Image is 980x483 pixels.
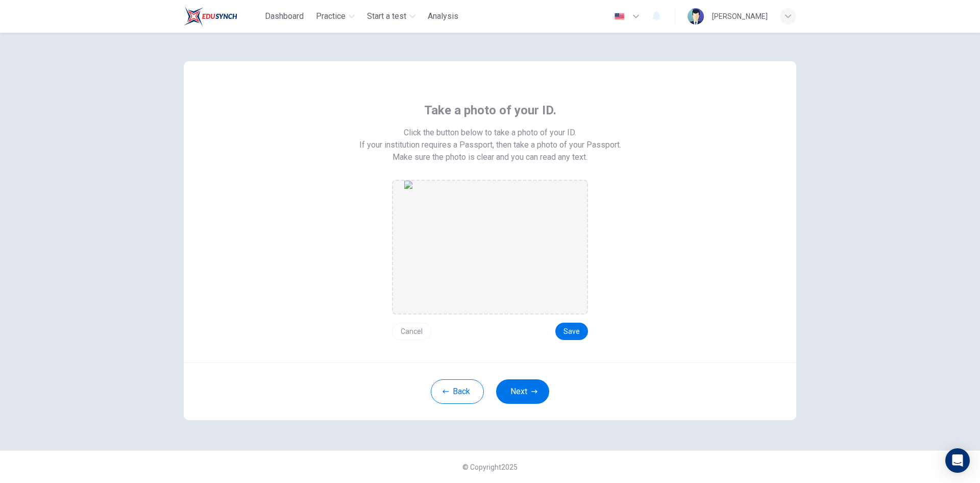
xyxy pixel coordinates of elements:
[265,10,304,22] span: Dashboard
[312,7,359,26] button: Practice
[613,13,626,20] img: en
[367,10,406,22] span: Start a test
[462,463,518,471] span: © Copyright 2025
[316,10,346,22] span: Practice
[431,379,484,404] button: Back
[363,7,420,26] button: Start a test
[184,6,237,27] img: Train Test logo
[424,7,462,26] button: Analysis
[555,323,588,340] button: Save
[424,102,556,118] span: Take a photo of your ID.
[393,151,587,163] span: Make sure the photo is clear and you can read any text.
[945,448,970,473] div: Open Intercom Messenger
[428,10,458,22] span: Analysis
[496,379,549,404] button: Next
[261,7,308,26] button: Dashboard
[688,8,704,25] img: Profile picture
[184,6,261,27] a: Train Test logo
[712,10,768,22] div: [PERSON_NAME]
[404,181,576,313] img: preview screemshot
[359,127,621,151] span: Click the button below to take a photo of your ID. If your institution requires a Passport, then ...
[392,323,431,340] button: Cancel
